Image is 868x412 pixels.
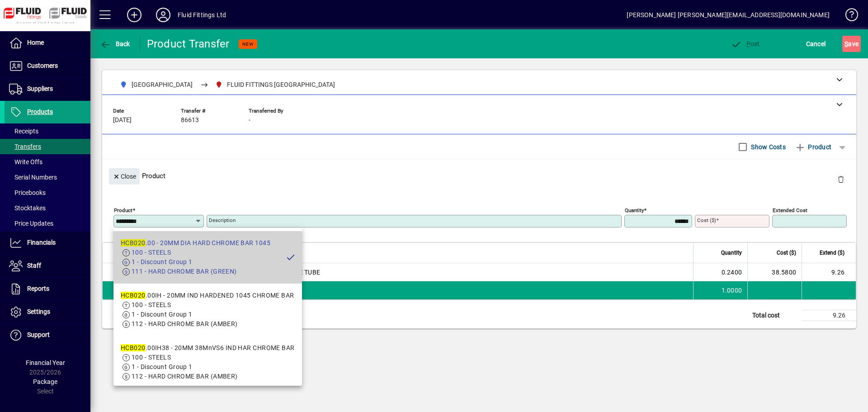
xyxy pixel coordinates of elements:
span: Receipts [9,128,38,135]
span: Package [33,378,57,385]
a: Transfers [5,139,90,154]
td: Total cost [748,310,802,321]
a: Pricebooks [5,185,90,200]
span: [DATE] [113,117,132,124]
span: Customers [27,62,58,69]
span: NEW [242,41,254,47]
button: Profile [149,7,178,23]
span: Staff [27,262,41,269]
mat-label: Description [209,217,236,223]
a: Write Offs [5,154,90,170]
a: Financials [5,232,90,254]
div: Product Transfer [147,37,230,51]
span: Description [198,248,226,258]
span: Cost ($) [777,248,796,258]
mat-label: Product [114,207,132,213]
a: Suppliers [5,78,90,100]
a: Serial Numbers [5,170,90,185]
mat-label: Cost ($) [697,217,716,223]
span: Extend ($) [820,248,844,258]
a: Settings [5,301,90,323]
a: Price Updates [5,216,90,231]
span: Financials [27,239,56,246]
span: Write Offs [9,158,42,166]
span: 32MM ID X 5.0MM W/T HONE BORE TUBE [198,268,321,277]
button: Add [120,7,149,23]
td: 9.26 [802,263,856,281]
span: Suppliers [27,85,53,92]
button: Delete [830,168,852,190]
span: Products [27,108,53,115]
button: Post [728,36,762,52]
a: Stocktakes [5,200,90,216]
span: Price Updates [9,220,53,227]
td: 38.5800 [747,263,802,281]
span: Settings [27,308,50,315]
a: Home [5,32,90,54]
span: S [844,40,848,47]
span: P [746,40,750,47]
span: - [249,117,250,124]
td: 9.26 [802,310,856,321]
span: ave [844,37,859,51]
a: Knowledge Base [839,2,857,31]
app-page-header-button: Back [90,36,140,52]
span: Cancel [806,37,826,51]
td: 1.0000 [693,281,747,299]
span: Close [113,169,136,184]
a: Customers [5,55,90,77]
button: Back [98,36,132,52]
div: HBT032.00X042.00 [114,268,172,277]
a: Support [5,324,90,346]
div: Product [102,159,856,192]
span: Quantity [721,248,742,258]
a: Reports [5,278,90,300]
span: Support [27,331,50,338]
span: Transfers [9,143,41,150]
button: Close [109,168,140,185]
span: 86613 [181,117,199,124]
mat-label: Extended Cost [773,207,807,213]
td: 0.2400 [693,263,747,281]
span: Pricebooks [9,189,46,196]
app-page-header-button: Delete [830,175,852,183]
button: Save [842,36,861,52]
span: Stocktakes [9,204,46,212]
span: Back [100,40,130,47]
span: Serial Numbers [9,174,57,181]
span: Item [114,248,125,258]
span: Financial Year [26,359,65,366]
div: Fluid Fittings Ltd [178,8,226,22]
mat-label: Quantity [625,207,644,213]
div: [PERSON_NAME] [PERSON_NAME][EMAIL_ADDRESS][DOMAIN_NAME] [627,8,830,22]
span: ost [731,40,760,47]
span: Reports [27,285,49,292]
a: Staff [5,255,90,277]
label: Show Costs [749,142,786,152]
a: Receipts [5,123,90,139]
span: Home [27,39,44,46]
button: Cancel [804,36,828,52]
app-page-header-button: Close [107,172,142,180]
